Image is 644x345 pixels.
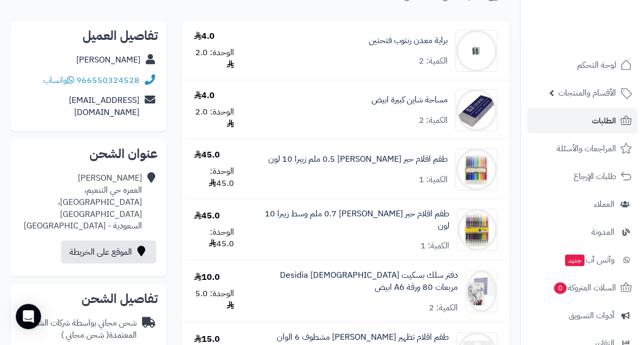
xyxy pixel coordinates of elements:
a: السلات المتروكة0 [527,275,638,300]
a: مساحة شاين كبيرة ابيض [371,94,448,106]
span: طلبات الإرجاع [573,169,616,184]
div: الوحدة: 2.0 [194,106,234,130]
span: 0 [554,283,567,294]
div: الكمية: 2 [419,55,448,67]
span: أدوات التسويق [569,308,615,323]
div: Open Intercom Messenger [16,304,41,329]
div: الكمية: 2 [429,302,458,314]
img: Sarasa-07-10Pack-90x90.jpg [458,209,497,251]
a: دفتر سلك بسكيت [DEMOGRAPHIC_DATA] Desidia مربعات 80 ورقة A6 ابيض [258,269,458,294]
a: 966550324528 [76,74,139,87]
img: OA017074-90x90.jpg [456,89,497,131]
a: طقم اقلام حبر [PERSON_NAME] 0.7 ملم وسط زيبرا 10 لون [258,208,449,232]
a: براية معدن رنتوب فتحتين [369,35,448,47]
img: 1629624659-20aff94c-74d6-4b2c-8a11-42246fcc0c6a-90x90.jpeg [466,270,497,312]
img: Sarasa-Clip-05-10pack-90x90.jpg [456,149,497,191]
div: 45.0 [194,210,220,222]
div: 4.0 [194,30,215,43]
div: الكمية: 1 [419,174,448,186]
div: [PERSON_NAME] العمره حي التنعيم، [GEOGRAPHIC_DATA]، [GEOGRAPHIC_DATA] السعودية - [GEOGRAPHIC_DATA] [19,172,142,232]
img: kjhiujhuil-90x90.jpg [456,30,497,72]
a: لوحة التحكم [527,53,638,78]
a: أدوات التسويق [527,303,638,328]
div: شحن مجاني بواسطة شركات الشحن المعتمدة [19,317,137,341]
span: المراجعات والأسئلة [557,141,616,156]
a: المدونة [527,219,638,245]
a: وآتس آبجديد [527,247,638,273]
span: السلات المتروكة [553,280,616,295]
a: الموقع على الخريطة [61,241,156,264]
div: الكمية: 1 [420,240,449,252]
span: وآتس آب [564,253,615,267]
a: [PERSON_NAME] [76,54,140,66]
h2: عنوان الشحن [19,148,158,160]
div: الوحدة: 5.0 [194,288,234,312]
a: واتساب [43,74,74,87]
a: العملاء [527,192,638,217]
div: الوحدة: 2.0 [194,47,234,71]
div: 10.0 [194,271,220,284]
a: الطلبات [527,108,638,133]
h2: تفاصيل العميل [19,29,158,42]
span: الأقسام والمنتجات [558,86,616,100]
span: جديد [565,255,585,266]
span: ( شحن مجاني ) [61,329,109,341]
a: [EMAIL_ADDRESS][DOMAIN_NAME] [69,94,139,119]
div: 45.0 [194,149,220,161]
img: logo-2.png [572,26,634,48]
div: الكمية: 2 [419,114,448,127]
div: الوحدة: 45.0 [194,226,234,250]
a: طلبات الإرجاع [527,164,638,189]
span: العملاء [594,197,615,212]
span: المدونة [591,225,615,239]
span: الطلبات [592,113,616,128]
div: 4.0 [194,90,215,102]
a: طقم اقلام حبر [PERSON_NAME] 0.5 ملم زيبرا 10 لون [268,153,448,165]
h2: تفاصيل الشحن [19,292,158,305]
a: المراجعات والأسئلة [527,136,638,161]
span: لوحة التحكم [577,58,616,72]
div: الوحدة: 45.0 [194,165,234,190]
